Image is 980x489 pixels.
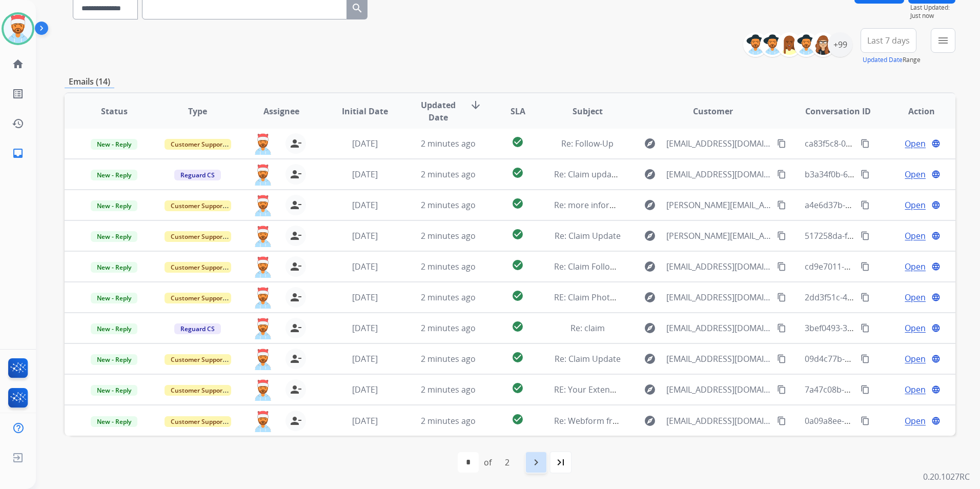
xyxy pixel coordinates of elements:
[352,415,378,426] span: [DATE]
[931,416,941,425] mat-icon: language
[861,416,870,425] mat-icon: content_copy
[644,168,656,180] mat-icon: explore
[777,170,786,179] mat-icon: content_copy
[512,290,524,302] mat-icon: check_circle
[165,262,231,273] span: Customer Support
[777,262,786,271] mat-icon: content_copy
[352,292,378,303] span: [DATE]
[253,195,273,216] img: agent-avatar
[253,349,273,370] img: agent-avatar
[165,385,231,396] span: Customer Support
[931,293,941,302] mat-icon: language
[861,28,916,53] button: Last 7 days
[512,167,524,179] mat-icon: check_circle
[805,169,958,180] span: b3a34f0b-67f3-4521-a0b2-d3927e7f06e9
[421,230,476,241] span: 2 minutes ago
[644,137,656,150] mat-icon: explore
[351,2,363,14] mat-icon: search
[290,353,302,365] mat-icon: person_remove
[263,105,299,117] span: Assignee
[666,137,771,150] span: [EMAIL_ADDRESS][DOMAIN_NAME]
[512,228,524,240] mat-icon: check_circle
[91,139,137,150] span: New - Reply
[342,105,388,117] span: Initial Date
[165,416,231,427] span: Customer Support
[554,415,800,426] span: Re: Webform from [EMAIL_ADDRESS][DOMAIN_NAME] on [DATE]
[12,147,24,159] mat-icon: inbox
[165,354,231,365] span: Customer Support
[666,291,771,303] span: [EMAIL_ADDRESS][DOMAIN_NAME]
[352,230,378,241] span: [DATE]
[861,170,870,179] mat-icon: content_copy
[91,416,137,427] span: New - Reply
[512,259,524,271] mat-icon: check_circle
[12,88,24,100] mat-icon: list_alt
[805,322,961,334] span: 3bef0493-36c5-4174-a597-3147c18449b7
[931,354,941,363] mat-icon: language
[512,351,524,363] mat-icon: check_circle
[666,415,771,427] span: [EMAIL_ADDRESS][DOMAIN_NAME]
[290,137,302,150] mat-icon: person_remove
[12,58,24,70] mat-icon: home
[805,230,961,241] span: 517258da-f3d8-43d4-8692-f97b19e93183
[497,452,518,473] div: 2
[872,93,955,129] th: Action
[165,293,231,303] span: Customer Support
[861,293,870,302] mat-icon: content_copy
[777,323,786,333] mat-icon: content_copy
[777,416,786,425] mat-icon: content_copy
[863,56,903,64] button: Updated Date
[666,199,771,211] span: [PERSON_NAME][EMAIL_ADDRESS][PERSON_NAME][DOMAIN_NAME]
[421,292,476,303] span: 2 minutes ago
[174,323,221,334] span: Reguard CS
[290,199,302,211] mat-icon: person_remove
[905,230,926,242] span: Open
[644,230,656,242] mat-icon: explore
[415,99,461,124] span: Updated Date
[644,415,656,427] mat-icon: explore
[931,385,941,394] mat-icon: language
[91,231,137,242] span: New - Reply
[805,199,965,211] span: a4e6d37b-d4d2-4a40-9003-c57aeb362848
[573,105,603,117] span: Subject
[554,169,719,180] span: Re: Claim update: Replacement processing
[905,199,926,211] span: Open
[561,138,614,149] span: Re: Follow-Up
[644,199,656,211] mat-icon: explore
[421,199,476,211] span: 2 minutes ago
[805,261,962,272] span: cd9e7011-2ae8-4422-88de-25669591ce9c
[910,4,955,12] span: Last Updated:
[931,262,941,271] mat-icon: language
[905,137,926,150] span: Open
[805,415,959,426] span: 0a09a8ee-2df8-4b13-a0cd-2f2a00dbdb7f
[352,322,378,334] span: [DATE]
[666,168,771,180] span: [EMAIL_ADDRESS][DOMAIN_NAME]
[644,260,656,273] mat-icon: explore
[644,353,656,365] mat-icon: explore
[554,199,670,211] span: Re: more information needed.
[644,291,656,303] mat-icon: explore
[290,168,302,180] mat-icon: person_remove
[554,261,630,272] span: Re: Claim Follow-Up
[805,138,957,149] span: ca83f5c8-0d89-45db-97f5-938e113fba2e
[937,34,949,47] mat-icon: menu
[905,260,926,273] span: Open
[867,38,910,43] span: Last 7 days
[253,318,273,339] img: agent-avatar
[421,415,476,426] span: 2 minutes ago
[421,138,476,149] span: 2 minutes ago
[931,170,941,179] mat-icon: language
[352,261,378,272] span: [DATE]
[91,262,137,273] span: New - Reply
[931,231,941,240] mat-icon: language
[777,385,786,394] mat-icon: content_copy
[910,12,955,20] span: Just now
[511,105,525,117] span: SLA
[905,168,926,180] span: Open
[861,354,870,363] mat-icon: content_copy
[352,353,378,364] span: [DATE]
[530,456,542,468] mat-icon: navigate_next
[4,14,32,43] img: avatar
[555,456,567,468] mat-icon: last_page
[644,322,656,334] mat-icon: explore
